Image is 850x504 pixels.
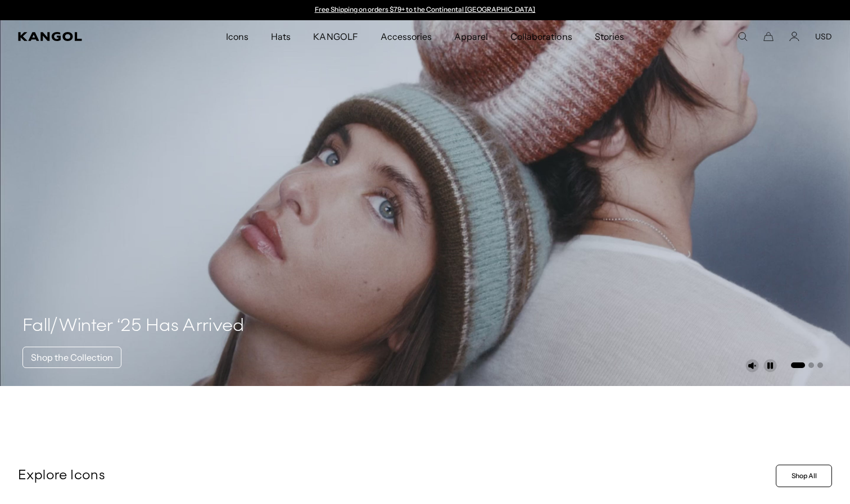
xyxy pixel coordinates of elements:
span: Icons [226,20,248,53]
a: Collaborations [499,20,583,53]
button: Cart [763,31,774,42]
slideshow-component: Announcement bar [309,6,541,15]
a: Icons [215,20,260,53]
a: Account [789,31,799,42]
span: Accessories [381,20,432,53]
span: Apparel [454,20,488,53]
h4: Fall/Winter ‘25 Has Arrived [22,315,245,338]
a: Kangol [18,32,149,41]
a: KANGOLF [302,20,369,53]
a: Shop All [776,465,832,487]
a: Hats [260,20,302,53]
span: Stories [595,20,624,53]
ul: Select a slide to show [790,360,823,369]
a: Shop the Collection [22,347,121,368]
a: Free Shipping on orders $79+ to the Continental [GEOGRAPHIC_DATA] [315,5,536,13]
span: Hats [271,20,291,53]
p: Explore Icons [18,467,771,484]
button: Go to slide 2 [808,362,814,368]
button: Unmute [745,359,759,373]
span: Collaborations [510,20,572,53]
div: Announcement [309,6,541,15]
button: Pause [763,359,777,373]
summary: Search here [738,31,748,42]
button: USD [815,31,832,42]
button: Go to slide 3 [817,362,823,368]
a: Stories [584,20,635,53]
div: 1 of 2 [309,6,541,15]
a: Apparel [443,20,499,53]
span: KANGOLF [313,20,358,53]
button: Go to slide 1 [791,362,805,368]
a: Accessories [369,20,443,53]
